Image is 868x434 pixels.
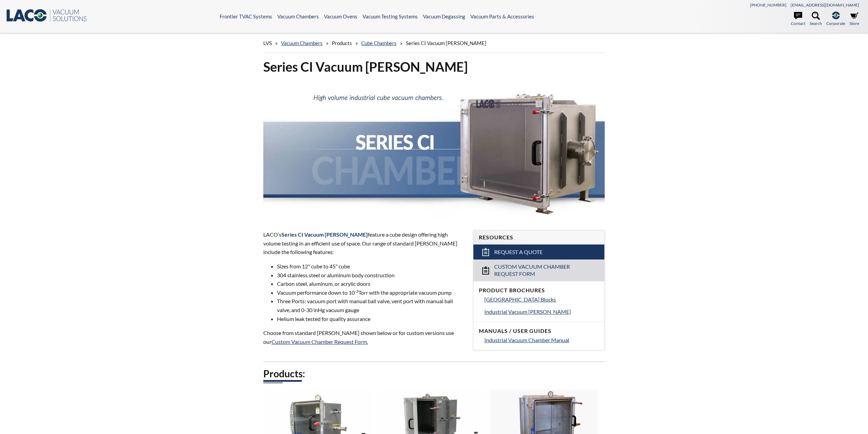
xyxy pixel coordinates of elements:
a: Frontier TVAC Systems [220,13,272,19]
span: Custom Vacuum Chamber Request Form [494,263,586,278]
li: Vacuum performance down to 10 Torr with the appropriate vacuum pump [277,288,465,297]
h4: Product Brochures [479,287,599,294]
a: Vacuum Parts & Accessories [470,13,534,19]
li: Three Ports: vacuum port with manual ball valve, vent port with manual ball valve, and 0-30 inHg ... [277,297,465,314]
a: Vacuum Testing Systems [363,13,418,19]
span: LVS [263,40,272,46]
span: Series CI Vacuum [PERSON_NAME] [406,40,486,46]
a: Contact [791,12,805,27]
span: Products [332,40,352,46]
h4: Manuals / User Guides [479,327,599,335]
span: Request a Quote [494,249,543,256]
a: Custom Vacuum Chamber Request Form [473,260,604,281]
li: Helium leak tested for quality assurance [277,314,465,323]
a: [GEOGRAPHIC_DATA] Blocks [484,295,599,304]
p: LACO’s feature a cube design offering high volume testing in an efficient use of space. Our range... [263,230,465,256]
strong: Series CI Vacuum [PERSON_NAME] [281,231,368,238]
h2: Products: [263,367,605,380]
div: » » » » [263,33,605,53]
a: Cube Chambers [361,40,397,46]
a: Vacuum Degassing [423,13,465,19]
span: Industrial Vacuum [PERSON_NAME] [484,308,571,315]
h4: Resources [479,234,599,241]
span: Corporate [826,20,845,27]
h1: Series CI Vacuum [PERSON_NAME] [263,58,605,75]
a: Custom Vacuum Chamber Request Form. [271,338,368,345]
li: Carbon steel, aluminum, or acrylic doors [277,279,465,288]
a: Industrial Vacuum [PERSON_NAME] [484,307,599,316]
a: Search [810,12,822,27]
img: Series CI Chambers header [263,81,605,218]
a: [PHONE_NUMBER] [750,2,786,8]
li: Sizes from 12" cube to 45" cube [277,262,465,271]
p: Choose from standard [PERSON_NAME] shown below or for custom versions use our [263,328,465,346]
sup: -3 [355,289,358,294]
a: Store [850,12,859,27]
li: 304 stainless steel or aluminum body construction [277,271,465,280]
span: [GEOGRAPHIC_DATA] Blocks [484,296,556,303]
a: Vacuum Chambers [277,13,319,19]
a: Vacuum Chambers [281,40,323,46]
a: Vacuum Ovens [324,13,357,19]
a: Industrial Vacuum Chamber Manual [484,336,599,345]
span: Industrial Vacuum Chamber Manual [484,337,569,343]
a: Request a Quote [473,244,604,260]
a: [EMAIL_ADDRESS][DOMAIN_NAME] [791,2,859,8]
